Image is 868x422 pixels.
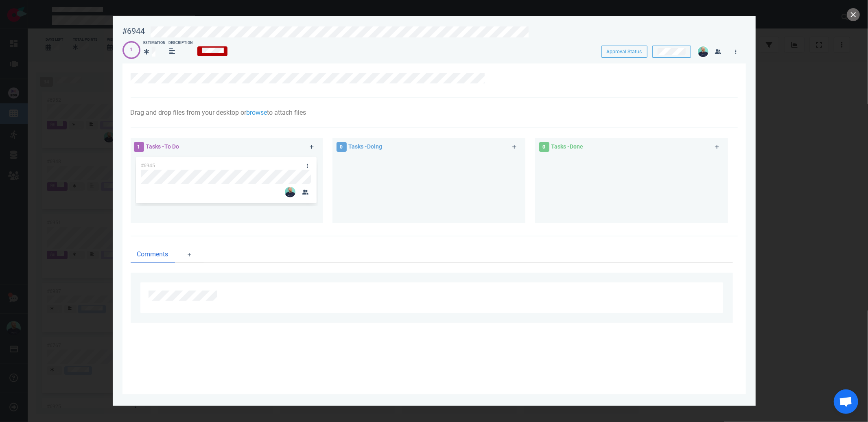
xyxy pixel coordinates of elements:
a: browse [247,109,267,116]
span: 1 [134,142,144,152]
button: Approval Status [601,46,647,58]
button: close [847,8,860,21]
span: #6945 [141,163,155,168]
span: to attach files [267,109,306,116]
span: Tasks - To Do [146,143,179,150]
div: #6944 [122,26,145,36]
img: 26 [285,187,295,197]
span: Drag and drop files from your desktop or [131,109,247,116]
div: 1 [130,46,133,53]
img: 26 [698,46,708,57]
div: Estimation [144,40,166,46]
span: Tasks - Done [551,143,584,150]
span: 0 [337,142,347,152]
div: Ouvrir le chat [834,389,858,414]
span: Tasks - Doing [349,143,383,150]
span: Comments [137,249,168,259]
span: 0 [539,142,549,152]
div: Description [169,40,193,46]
